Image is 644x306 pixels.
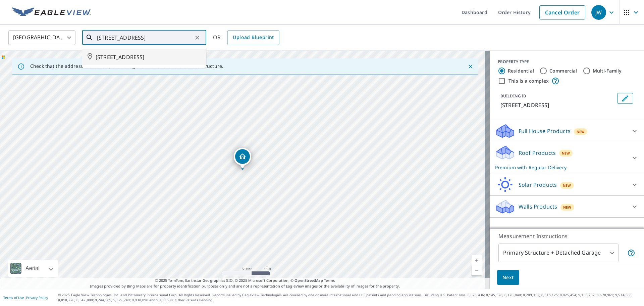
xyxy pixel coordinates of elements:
[294,278,323,283] a: OpenStreetMap
[472,265,482,275] a: Current Level 19, Zoom Out
[498,244,619,262] div: Primary Structure + Detached Garage
[3,295,24,300] a: Terms of Use
[549,68,577,74] label: Commercial
[227,30,279,45] a: Upload Blueprint
[466,62,475,71] button: Close
[508,68,534,74] label: Residential
[519,203,557,211] p: Walls Products
[591,5,606,20] div: JW
[26,295,48,300] a: Privacy Policy
[562,150,570,156] span: New
[23,260,42,277] div: Aerial
[495,199,639,215] div: Walls ProductsNew
[539,5,585,19] a: Cancel Order
[497,270,519,285] button: Next
[519,149,556,157] p: Roof Products
[519,181,557,189] p: Solar Products
[8,28,75,47] div: [GEOGRAPHIC_DATA]
[495,145,639,171] div: Roof ProductsNewPremium with Regular Delivery
[617,93,633,104] button: Edit building 1
[97,28,193,47] input: Search by address or latitude-longitude
[563,205,572,210] span: New
[593,68,622,74] label: Multi-Family
[508,78,549,84] label: This is a complex
[193,33,202,42] button: Clear
[495,177,639,193] div: Solar ProductsNew
[12,7,91,17] img: EV Logo
[500,101,614,109] p: [STREET_ADDRESS]
[213,30,279,45] div: OR
[30,63,223,69] p: Check that the address is accurate, then drag the marker over the correct structure.
[472,255,482,265] a: Current Level 19, Zoom In
[498,232,635,240] p: Measurement Instructions
[577,129,585,134] span: New
[233,33,274,42] span: Upload Blueprint
[495,164,627,171] p: Premium with Regular Delivery
[495,123,639,139] div: Full House ProductsNew
[155,278,335,283] span: © 2025 TomTom, Earthstar Geographics SIO, © 2025 Microsoft Corporation, ©
[8,260,58,277] div: Aerial
[627,249,635,257] span: Your report will include the primary structure and a detached garage if one exists.
[563,183,571,188] span: New
[502,273,514,282] span: Next
[234,148,251,169] div: Dropped pin, building 1, Residential property, 12904 74 ST NW EDMONTON AB T5C3E3
[324,278,335,283] a: Terms
[519,127,571,135] p: Full House Products
[58,293,641,303] p: © 2025 Eagle View Technologies, Inc. and Pictometry International Corp. All Rights Reserved. Repo...
[3,296,48,300] p: |
[498,59,636,65] div: PROPERTY TYPE
[96,53,201,61] span: [STREET_ADDRESS]
[500,93,526,99] p: BUILDING ID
